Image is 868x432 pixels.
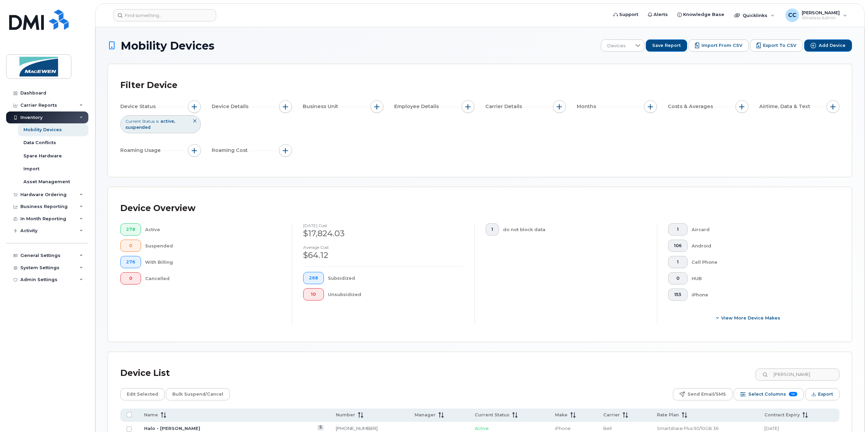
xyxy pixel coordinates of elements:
span: iPhone [555,426,571,431]
button: Export [805,388,839,400]
span: 268 [309,275,318,281]
span: 10 [789,392,797,396]
span: 278 [126,227,135,232]
span: Business Unit [303,103,340,110]
a: View Last Bill [317,425,324,430]
span: 276 [126,259,135,265]
span: Export to CSV [763,42,796,49]
div: Active [145,223,281,236]
button: 1 [486,223,499,236]
span: Roaming Cost [212,147,250,154]
button: Bulk Suspend/Cancel [166,388,230,400]
span: Roaming Usage [120,147,163,154]
span: Bell [603,426,612,431]
button: Select Columns 10 [734,388,804,400]
span: is [156,118,159,124]
span: Edit Selected [127,389,158,399]
span: Import from CSV [701,42,742,49]
span: 1 [674,227,682,232]
button: 1 [668,223,688,236]
h4: [DATE] cost [303,223,464,228]
div: $64.12 [303,249,464,261]
span: Make [555,412,568,418]
div: Cancelled [145,272,281,284]
button: View More Device Makes [668,312,829,324]
span: Employee Details [394,103,441,110]
span: 0 [674,276,682,281]
div: Device Overview [120,200,195,217]
button: 10 [303,288,324,300]
span: Rate Plan [657,412,679,418]
span: Costs & Averages [668,103,715,110]
button: Export to CSV [750,39,803,52]
span: View More Device Makes [721,315,780,321]
span: 153 [674,292,682,297]
button: 0 [668,272,688,284]
span: Active [475,426,489,431]
span: Add Device [819,42,846,49]
div: iPhone [692,289,829,301]
span: Months [577,103,598,110]
button: Edit Selected [120,388,164,400]
span: 0 [126,276,135,281]
span: Carrier [603,412,620,418]
button: 106 [668,240,688,252]
div: Subsidized [328,272,464,284]
span: Number [336,412,355,418]
a: [PHONE_NUMBER] [336,426,378,431]
button: Import from CSV [689,39,749,52]
button: 153 [668,289,688,301]
div: HUB [692,272,829,284]
button: 276 [120,256,141,268]
div: Aircard [692,223,829,236]
button: 0 [120,272,141,284]
span: Airtime, Data & Text [759,103,812,110]
span: active [160,119,175,124]
div: $17,824.03 [303,228,464,239]
span: Current Status [475,412,509,418]
a: Halo - [PERSON_NAME] [144,426,200,431]
div: Filter Device [120,76,177,94]
button: Send Email/SMS [673,388,732,400]
span: suspended [125,125,151,130]
span: Device Status [120,103,158,110]
span: 10 [309,292,318,297]
span: Contract Expiry [764,412,800,418]
span: Name [144,412,158,418]
div: Device List [120,364,170,382]
span: Save Report [652,42,681,49]
div: Suspended [145,240,281,252]
button: 278 [120,223,141,236]
span: Devices [601,40,631,52]
div: Android [692,240,829,252]
div: Cell Phone [692,256,829,268]
span: Select Columns [748,389,786,399]
h4: Average cost [303,245,464,249]
span: 1 [674,259,682,265]
span: Manager [415,412,436,418]
span: Bulk Suspend/Cancel [172,389,223,399]
button: Save Report [646,39,687,52]
span: Current Status [125,118,155,124]
div: do not block data [503,223,646,236]
span: [DATE] [764,426,779,431]
button: 1 [668,256,688,268]
span: Carrier Details [485,103,524,110]
span: Send Email/SMS [688,389,726,399]
span: 106 [674,243,682,248]
button: Add Device [804,39,852,52]
span: 1 [491,227,493,232]
span: Export [818,389,833,399]
button: 0 [120,240,141,252]
span: Device Details [212,103,250,110]
span: Mobility Devices [121,40,214,52]
span: 0 [126,243,135,248]
div: Unsubsidized [328,288,464,300]
span: Smartshare Plus 90/10GB 36 [657,426,718,431]
button: 268 [303,272,324,284]
div: With Billing [145,256,281,268]
input: Search Device List ... [756,368,839,381]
